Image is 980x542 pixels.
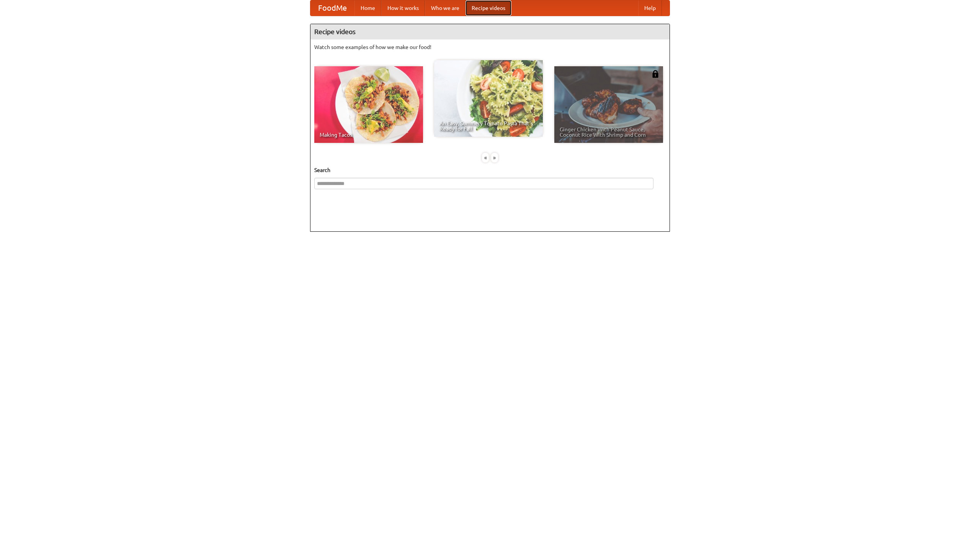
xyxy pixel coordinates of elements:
h5: Search [314,166,666,174]
a: Help [638,0,662,16]
a: Home [354,0,381,16]
span: An Easy, Summery Tomato Pasta That's Ready for Fall [439,121,537,131]
a: Who we are [425,0,465,16]
p: Watch some examples of how we make our food! [314,43,666,51]
a: Making Tacos [314,66,423,143]
div: » [491,153,498,162]
img: 483408.png [652,70,659,78]
a: An Easy, Summery Tomato Pasta That's Ready for Fall [434,60,543,137]
a: How it works [381,0,425,16]
a: Recipe videos [465,0,511,16]
div: « [482,153,489,162]
h4: Recipe videos [310,24,670,39]
span: Making Tacos [320,132,418,138]
a: FoodMe [310,0,354,16]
